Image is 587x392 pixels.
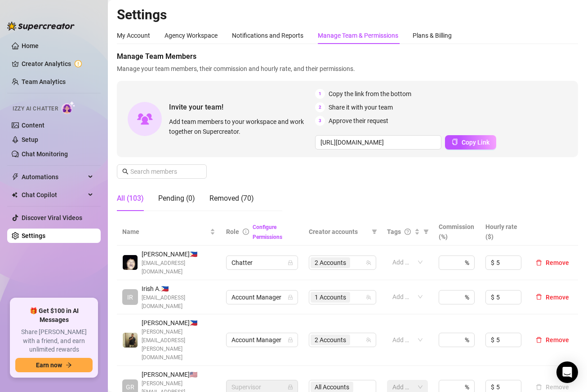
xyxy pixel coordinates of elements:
a: Team Analytics [22,78,66,85]
span: lock [288,295,293,300]
div: Notifications and Reports [232,31,303,40]
span: [PERSON_NAME] 🇵🇭 [142,318,215,328]
a: Discover Viral Videos [22,214,82,221]
div: My Account [117,31,150,40]
span: Invite your team! [169,101,315,113]
span: Share it with your team [329,102,393,112]
span: Creator accounts [309,227,368,237]
button: Earn nowarrow-right [15,358,93,372]
a: Settings [22,232,45,239]
a: Content [22,122,44,129]
span: Irish A. 🇵🇭 [142,284,215,294]
div: Manage Team & Permissions [318,31,398,40]
span: 2 Accounts [311,257,350,268]
span: delete [536,294,542,300]
button: Remove [532,292,573,303]
span: team [366,295,371,300]
img: Chat Copilot [12,192,18,198]
th: Hourly rate ($) [480,218,527,246]
th: Commission (%) [433,218,480,246]
span: 1 [315,89,325,99]
span: 2 [315,102,325,112]
span: arrow-right [66,362,72,368]
span: [EMAIL_ADDRESS][DOMAIN_NAME] [142,259,215,276]
button: Copy Link [445,135,496,150]
span: filter [372,229,377,234]
div: Agency Workspace [165,31,218,40]
span: thunderbolt [12,173,19,181]
span: Remove [546,294,569,301]
a: Setup [22,136,38,143]
span: Add team members to your workspace and work together on Supercreator. [169,117,311,137]
span: 2 Accounts [311,335,350,345]
input: Search members [130,167,194,176]
span: Role [226,228,239,235]
span: [PERSON_NAME] 🇺🇸 [142,370,215,379]
span: [PERSON_NAME] 🇵🇭 [142,249,215,259]
span: filter [370,225,379,238]
span: Earn now [36,361,62,369]
div: Plans & Billing [413,31,452,40]
span: Copy Link [462,139,489,146]
th: Name [117,218,221,246]
span: IR [127,292,133,302]
span: team [366,337,371,343]
span: Remove [546,336,569,344]
button: Remove [532,335,573,345]
span: Remove [546,259,569,266]
button: Remove [532,257,573,268]
span: Manage Team Members [117,51,578,62]
img: Allen Valenzuela [123,333,138,348]
span: Chatter [231,256,293,269]
span: 2 Accounts [315,335,346,345]
span: Izzy AI Chatter [13,105,58,113]
span: 1 Accounts [311,292,350,303]
span: Copy the link from the bottom [329,89,411,99]
span: filter [422,225,431,238]
span: Chat Copilot [22,188,85,202]
div: Open Intercom Messenger [556,361,578,383]
span: team [366,260,371,265]
img: logo-BBDzfeDw.svg [7,22,75,31]
span: search [122,168,129,175]
img: Chino Panyaco [123,255,138,270]
span: Account Manager [231,291,293,304]
span: delete [536,260,542,266]
img: AI Chatter [62,101,76,114]
span: 3 [315,116,325,126]
span: delete [536,337,542,343]
span: Account Manager [231,333,293,347]
span: lock [288,260,293,265]
span: Automations [22,170,85,184]
span: lock [288,384,293,390]
a: Home [22,42,39,49]
span: GR [126,382,134,392]
div: All (103) [117,193,144,204]
a: Configure Permissions [253,224,282,240]
span: copy [452,139,458,145]
span: Share [PERSON_NAME] with a friend, and earn unlimited rewards [15,328,93,354]
span: question-circle [405,229,411,235]
span: info-circle [243,229,249,235]
span: 2 Accounts [315,258,346,268]
a: Creator Analytics exclamation-circle [22,57,93,71]
span: 1 Accounts [315,292,346,302]
span: Name [122,227,208,237]
span: lock [288,337,293,343]
span: Approve their request [329,116,388,126]
span: Tags [387,227,401,237]
span: filter [423,229,429,234]
div: Removed (70) [209,193,254,204]
h2: Settings [117,6,578,23]
span: 🎁 Get $100 in AI Messages [15,307,93,324]
div: Pending (0) [158,193,195,204]
a: Chat Monitoring [22,150,68,158]
span: [PERSON_NAME][EMAIL_ADDRESS][PERSON_NAME][DOMAIN_NAME] [142,328,215,361]
span: Manage your team members, their commission and hourly rate, and their permissions. [117,64,578,74]
span: [EMAIL_ADDRESS][DOMAIN_NAME] [142,294,215,311]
